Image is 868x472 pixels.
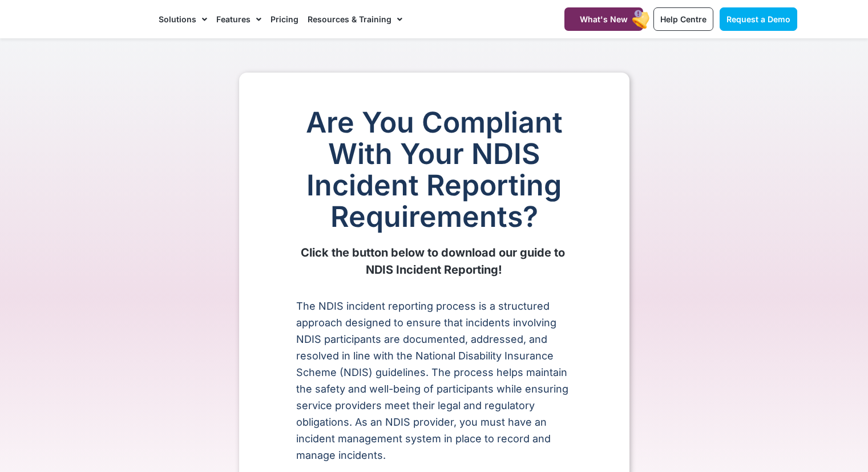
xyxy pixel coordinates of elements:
span: Request a Demo [726,14,790,24]
h1: Are You Compliant With Your NDIS Incident Reporting Requirements? [296,107,572,233]
p: The NDIS incident reporting process is a structured approach designed to ensure that incidents in... [296,298,572,463]
span: What's New [580,14,628,24]
span: Help Centre [660,14,706,24]
a: Help Centre [653,7,713,31]
img: CareMaster Logo [70,11,147,28]
a: Request a Demo [720,7,797,31]
b: Click the button below to download our guide to NDIS Incident Reporting! [301,246,568,277]
a: What's New [564,7,643,31]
